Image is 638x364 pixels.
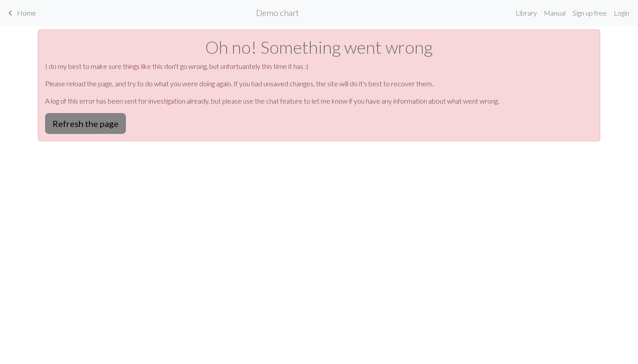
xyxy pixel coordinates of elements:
h2: Demo chart [256,8,299,18]
h1: Oh no! Something went wrong [45,37,593,58]
p: A log of this error has been sent for investigation already, but please use the chat feature to l... [45,96,593,106]
span: Home [17,9,36,17]
a: Login [610,4,633,22]
p: I do my best to make sure things like this don't go wrong, but unfortuantely this time it has :( [45,61,593,71]
span: keyboard_arrow_left [5,7,16,19]
a: Library [512,4,540,22]
p: Please reload the page, and try to do what you were doing again. If you had unsaved changes, the ... [45,78,593,89]
a: Home [5,6,36,20]
button: Refresh the page [45,113,126,134]
a: Sign up free [569,4,610,22]
a: Manual [540,4,569,22]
